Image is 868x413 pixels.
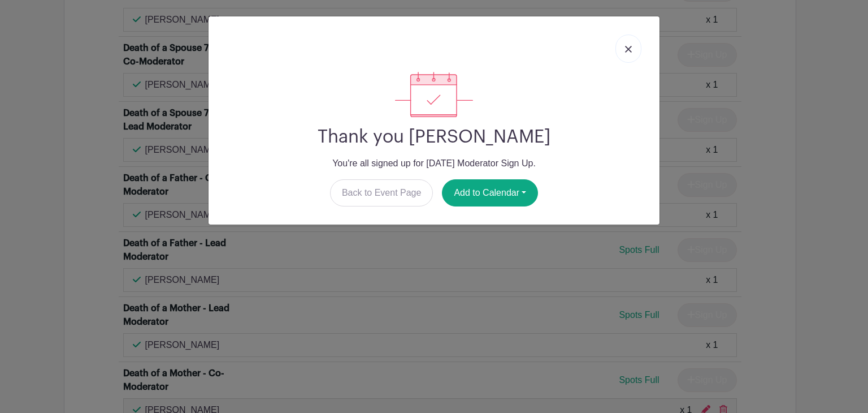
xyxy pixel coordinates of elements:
img: close_button-5f87c8562297e5c2d7936805f587ecaba9071eb48480494691a3f1689db116b3.svg [625,46,632,53]
p: You're all signed up for [DATE] Moderator Sign Up. [218,157,650,170]
a: Back to Event Page [330,179,433,206]
button: Add to Calendar [442,179,538,206]
img: signup_complete-c468d5dda3e2740ee63a24cb0ba0d3ce5d8a4ecd24259e683200fb1569d990c8.svg [395,72,473,117]
h2: Thank you [PERSON_NAME] [218,126,650,148]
